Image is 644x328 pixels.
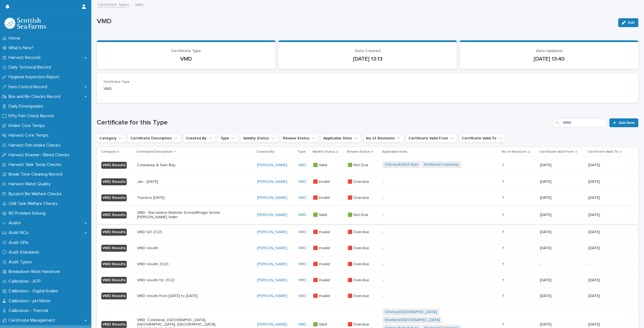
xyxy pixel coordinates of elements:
[540,294,584,298] p: [DATE]
[298,179,306,184] a: VMD
[502,162,505,168] p: 1
[6,220,25,226] p: Audits
[6,172,67,177] p: Break Time Cleaning Record
[101,261,127,268] div: VMD Results
[348,162,369,168] p: 🟩 Not Due
[6,308,53,313] p: Calibration - Thermal
[135,1,144,7] p: VMD
[6,279,45,284] p: Calibration - ATP
[618,18,638,27] button: Edit
[313,261,331,267] p: 🟥 Invalid
[285,56,451,62] p: [DATE] 13:13
[539,149,574,155] p: Certificate Valid From
[183,134,216,143] button: Created By
[382,213,479,217] p: -
[6,55,45,60] p: Harvest Records
[382,230,479,235] p: -
[97,17,614,25] p: VMD
[6,74,64,80] p: Hygiene Inspection Report
[257,230,287,235] a: [PERSON_NAME]
[588,278,630,283] p: [DATE]
[628,21,635,25] span: Edit
[137,230,234,235] p: VMD Q3 2023
[6,201,62,206] p: Chill Tank Welfare Checks
[502,212,505,217] p: 1
[502,178,505,184] p: 1
[137,262,234,267] p: VMD results 2023
[313,293,331,298] p: 🟥 Invalid
[382,278,479,283] p: -
[97,224,638,240] tr: VMD ResultsVMD Q3 2023[PERSON_NAME] VMD 🟥 Invalid🟥 Invalid 🟥 Overdue🟥 Overdue -11 [DATE][DATE]
[540,246,584,251] p: [DATE]
[382,294,479,298] p: -
[313,277,331,283] p: 🟥 Invalid
[6,211,50,216] p: 8D Problem Solving
[554,118,606,127] input: Search
[406,134,457,143] button: Certificate Valid From
[385,310,437,314] a: Orkney/[GEOGRAPHIC_DATA]
[502,261,505,267] p: 1
[137,246,234,251] p: VMD results
[348,245,370,251] p: 🟥 Overdue
[6,250,44,255] p: Audit Standards
[137,163,234,168] p: Coledeep & Sian Bay
[6,113,58,119] p: Fifty Fish Check Record
[540,179,584,184] p: [DATE]
[313,178,331,184] p: 🟥 Invalid
[588,230,630,235] p: [DATE]
[6,181,55,187] p: Harvest Water Quality
[218,134,238,143] button: Type
[257,294,287,298] a: [PERSON_NAME]
[137,196,234,200] p: Toyness [DATE]
[257,196,287,200] a: [PERSON_NAME]
[588,213,630,217] p: [DATE]
[363,134,404,143] button: No of Revisions
[97,256,638,272] tr: VMD ResultsVMD results 2023[PERSON_NAME] VMD 🟥 Invalid🟥 Invalid 🟥 Overdue🟥 Overdue -11 --
[382,179,479,184] p: -
[502,194,505,200] p: 1
[313,194,331,200] p: 🟥 Invalid
[588,322,630,327] p: [DATE]
[6,143,65,148] p: Harvest Fish Intake Checks
[313,162,328,168] p: 🟩 Valid
[137,210,234,220] p: VMD - Barcaldine Bellister Dunstaffnage Girlsta [PERSON_NAME] Vidlin
[313,245,331,251] p: 🟥 Invalid
[502,229,505,235] p: 1
[257,179,287,184] a: [PERSON_NAME]
[101,293,127,300] div: VMD Results
[101,178,127,185] div: VMD Results
[97,190,638,206] tr: VMD ResultsToyness [DATE][PERSON_NAME] VMD 🟥 Invalid🟥 Invalid 🟥 Overdue🟥 Overdue -11 [DATE][DATE]
[588,179,630,184] p: [DATE]
[348,261,370,267] p: 🟥 Overdue
[6,288,63,294] p: Calibration - Digital Scales
[348,277,370,283] p: 🟥 Overdue
[128,134,181,143] button: Certificate Description
[6,123,49,128] p: Intake Core Temps
[6,133,53,138] p: Harvest Core Temps
[502,321,505,327] p: 1
[298,196,306,200] a: VMD
[171,49,201,53] span: Certificate Type
[257,246,287,251] a: [PERSON_NAME]
[6,162,66,167] p: Harvest Tank Temp Checks
[6,65,55,70] p: Daily Technical Record
[588,246,630,251] p: [DATE]
[6,45,38,51] p: What's New?
[502,277,505,283] p: 1
[348,178,370,184] p: 🟥 Overdue
[6,94,65,99] p: Box and Bin Checks Record
[101,245,127,252] div: VMD Results
[97,1,129,7] a: Certificate Types
[540,196,584,200] p: [DATE]
[136,149,173,155] p: Certificate Description
[298,262,306,267] a: VMD
[424,162,459,167] a: Shetland/Coledeep
[137,179,234,184] p: Jan - [DATE]
[540,230,584,235] p: [DATE]
[298,213,306,217] a: VMD
[101,229,127,236] div: VMD Results
[101,212,127,218] div: VMD Results
[540,322,584,327] p: [DATE]
[348,293,370,298] p: 🟥 Overdue
[257,322,287,327] a: [PERSON_NAME]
